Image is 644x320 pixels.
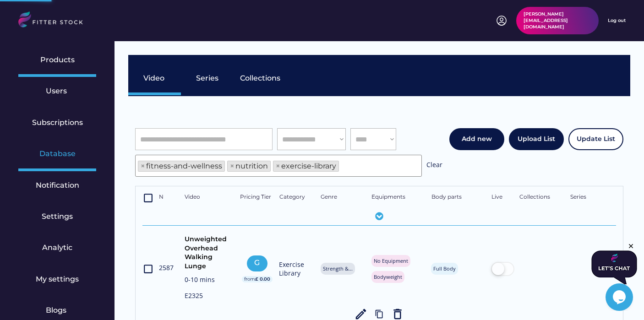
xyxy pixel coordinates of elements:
div: Equipments [371,193,426,202]
div: Products [40,55,75,65]
img: profile-circle.svg [496,15,507,26]
div: Log out [608,17,626,24]
span: × [230,163,235,170]
div: Exercise Library [279,260,316,278]
button: Update List [568,128,623,150]
div: 2587 [159,263,180,272]
img: LOGO.svg [18,11,91,30]
span: × [141,163,145,170]
div: Analytic [42,243,72,253]
div: Blogs [46,305,69,315]
div: Series [196,73,219,83]
button: Add new [449,128,504,150]
div: Series [570,193,616,202]
div: Collections [240,73,280,83]
text: crop_din [142,192,154,204]
div: G [249,258,265,268]
div: My settings [36,274,79,284]
li: exercise-library [273,161,339,172]
div: Settings [42,212,73,222]
iframe: chat widget [606,283,635,311]
div: Bodyweight [374,273,402,280]
div: Video [143,73,166,83]
iframe: chat widget [591,242,637,284]
div: Genre [321,193,366,202]
div: Subscriptions [32,118,83,128]
div: E2325 [185,291,235,303]
div: Body parts [431,193,486,202]
div: Pricing Tier [240,193,274,202]
div: Video [185,193,235,202]
div: Live [491,193,514,202]
button: crop_din [142,191,154,205]
div: Full Body [433,265,456,272]
button: crop_din [142,262,154,276]
span: × [276,163,280,170]
div: Collections [519,193,565,202]
div: Unweighted Overhead Walking Lunge [185,235,235,271]
div: Database [39,149,76,159]
div: from [244,276,255,282]
text: crop_din [142,263,154,275]
div: £ 0.00 [255,276,270,282]
div: [PERSON_NAME][EMAIL_ADDRESS][DOMAIN_NAME] [524,11,591,30]
li: fitness-and-wellness [138,161,225,172]
button: Upload List [509,128,564,150]
div: 0-10 mins [185,275,235,287]
div: Category [279,193,316,202]
div: Users [46,86,69,96]
div: No Equipment [374,257,408,264]
li: nutrition [227,161,271,172]
div: N [159,193,180,202]
div: Strength &... [323,265,353,272]
div: Clear [426,160,442,172]
div: Notification [36,180,79,190]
